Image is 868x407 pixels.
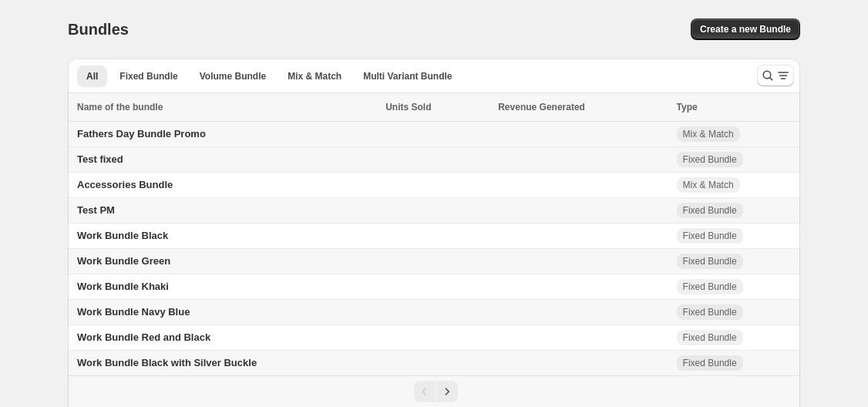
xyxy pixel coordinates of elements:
span: Test PM [77,204,115,216]
span: Mix & Match [288,70,341,82]
h1: Bundles [68,20,129,39]
span: Test fixed [77,153,123,165]
nav: Pagination [68,375,800,407]
span: Multi Variant Bundle [363,70,452,82]
span: Fixed Bundle [119,70,177,82]
span: All [86,70,98,82]
button: Search and filter results [757,65,794,86]
span: Fixed Bundle [683,357,737,369]
span: Work Bundle Navy Blue [77,306,190,318]
span: Fixed Bundle [683,331,737,344]
button: Create a new Bundle [691,18,800,40]
span: Work Bundle Red and Black [77,331,210,343]
span: Fixed Bundle [683,153,737,166]
button: Next [436,381,458,402]
span: Accessories Bundle [77,179,173,190]
span: Fixed Bundle [683,306,737,318]
button: Units Sold [385,99,446,115]
span: Work Bundle Black [77,230,168,241]
span: Volume Bundle [200,70,266,82]
span: Revenue Generated [498,99,585,115]
span: Work Bundle Black with Silver Buckle [77,357,257,368]
span: Work Bundle Khaki [77,281,169,292]
div: Type [677,99,791,115]
span: Create a new Bundle [700,23,791,35]
div: Name of the bundle [77,99,376,115]
button: Revenue Generated [498,99,601,115]
span: Fixed Bundle [683,204,737,217]
span: Fathers Day Bundle Promo [77,128,206,140]
span: Work Bundle Green [77,255,170,267]
span: Fixed Bundle [683,230,737,242]
span: Units Sold [385,99,431,115]
span: Mix & Match [683,128,734,140]
span: Mix & Match [683,179,734,191]
span: Fixed Bundle [683,255,737,267]
span: Fixed Bundle [683,281,737,293]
